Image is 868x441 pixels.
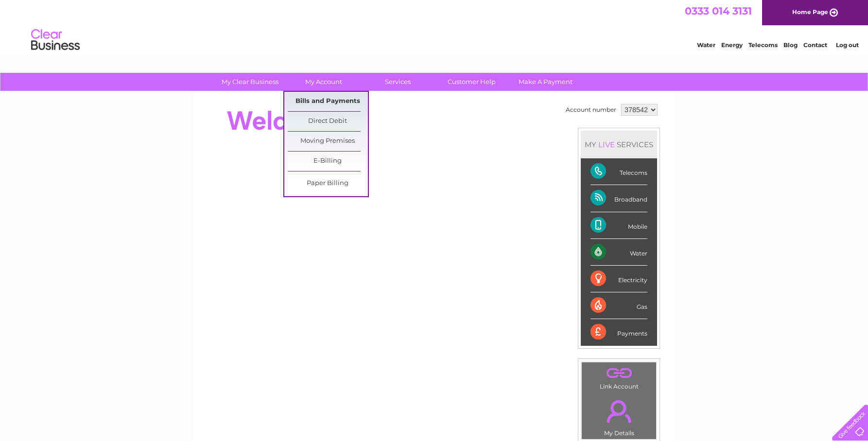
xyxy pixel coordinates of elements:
img: logo.png [31,25,80,55]
div: Payments [590,319,647,345]
a: Services [358,73,438,91]
div: Telecoms [590,158,647,185]
a: Energy [721,41,743,49]
a: 0333 014 3131 [685,5,752,17]
a: Water [697,41,715,49]
a: Customer Help [432,73,512,91]
a: My Clear Business [210,73,290,91]
div: Electricity [590,266,647,292]
td: Link Account [581,362,657,392]
div: Gas [590,292,647,319]
a: Contact [803,41,827,49]
a: . [584,365,654,382]
a: Make A Payment [505,73,586,91]
div: Mobile [590,212,647,239]
div: MY SERVICES [581,131,657,158]
a: E-Billing [288,152,368,171]
div: LIVE [596,140,617,149]
a: Paper Billing [288,174,368,193]
a: Moving Premises [288,132,368,151]
a: Bills and Payments [288,92,368,111]
a: Blog [783,41,798,49]
div: Broadband [590,185,647,212]
a: Direct Debit [288,112,368,131]
a: My Account [284,73,364,91]
a: Telecoms [748,41,778,49]
a: Log out [836,41,859,49]
td: My Details [581,392,657,440]
div: Clear Business is a trading name of Verastar Limited (registered in [GEOGRAPHIC_DATA] No. 3667643... [205,5,664,47]
div: Water [590,239,647,266]
td: Account number [563,102,619,118]
a: . [584,394,654,428]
